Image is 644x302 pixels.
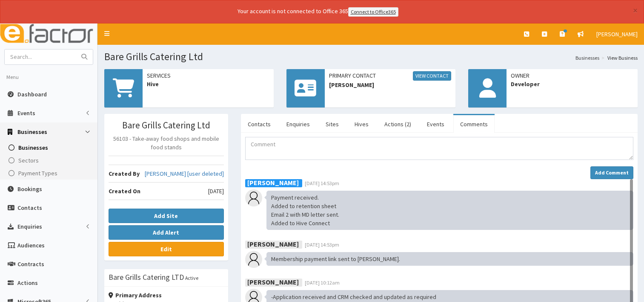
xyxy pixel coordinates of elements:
div: Payment received. Added to retention sheet Email 2 with MD letter sent. Added to Hive Connect [266,191,633,230]
span: Primary Contact [329,71,452,81]
a: Sectors [2,154,97,167]
span: Bookings [17,185,42,193]
h1: Bare Grills Catering Ltd [104,51,638,62]
small: Active [185,275,198,281]
span: Owner [511,71,633,80]
strong: Primary Address [109,291,162,299]
b: Add Alert [153,229,179,236]
a: Connect to Office365 [348,7,398,17]
span: Events [17,109,35,117]
a: Comments [453,115,495,133]
button: Add Alert [109,225,224,240]
a: Contacts [241,115,278,133]
b: [PERSON_NAME] [247,240,299,248]
span: Businesses [18,144,48,151]
strong: Add Comment [595,169,629,176]
a: [PERSON_NAME] [590,23,644,45]
a: Edit [109,242,224,256]
a: Payment Types [2,167,97,180]
a: Businesses [2,141,97,154]
a: Actions (2) [378,115,418,133]
span: [DATE] [208,187,224,195]
a: Events [420,115,451,133]
a: Enquiries [280,115,317,133]
span: Sectors [18,157,39,164]
button: Add Comment [590,166,633,179]
b: Created On [109,187,140,195]
span: Services [147,71,269,80]
span: Payment Types [18,169,57,177]
span: Businesses [17,128,47,136]
b: Created By [109,170,140,177]
input: Search... [5,49,76,64]
li: View Business [599,54,638,61]
h3: Bare Grills Catering LTD [109,273,184,281]
span: Enquiries [17,223,42,230]
span: [DATE] 10:12am [305,279,340,286]
span: Hive [147,80,269,88]
b: [PERSON_NAME] [247,178,299,187]
span: Developer [511,80,633,88]
span: [PERSON_NAME] [329,81,452,89]
span: Actions [17,279,38,287]
a: View Contact [413,71,451,81]
span: Contracts [17,260,44,268]
span: Audiences [17,241,45,249]
span: [DATE] 14:53pm [305,180,339,186]
p: 56103 - Take-away food shops and mobile food stands [109,134,224,151]
div: Your account is not connected to Office 365 [69,7,567,17]
button: × [633,6,638,15]
a: [PERSON_NAME] [user deleted] [145,169,224,178]
span: [PERSON_NAME] [596,30,638,38]
b: Edit [160,245,172,253]
div: Membership payment link sent to [PERSON_NAME]. [266,252,633,266]
b: Add Site [154,212,178,220]
a: Hives [348,115,375,133]
span: Contacts [17,204,42,212]
span: Dashboard [17,90,47,98]
textarea: Comment [245,137,633,160]
a: Sites [319,115,346,133]
span: [DATE] 14:53pm [305,241,339,248]
h3: Bare Grills Catering Ltd [109,120,224,130]
a: Businesses [575,54,599,61]
b: [PERSON_NAME] [247,278,299,286]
